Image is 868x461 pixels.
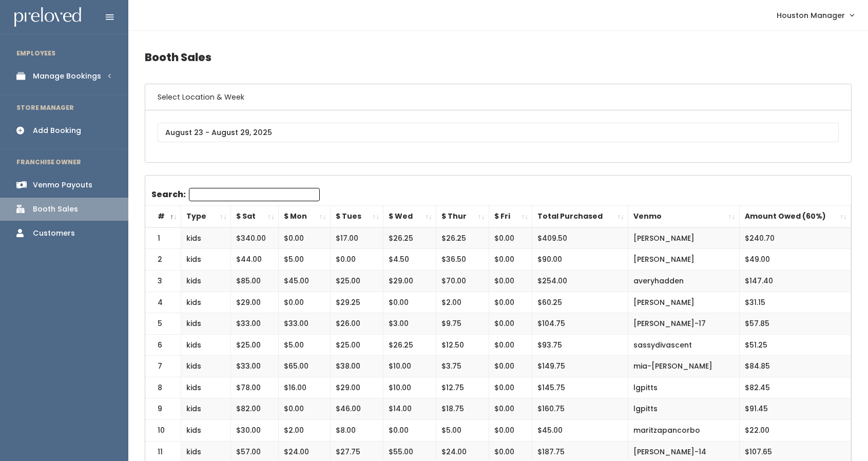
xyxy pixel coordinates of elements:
h4: Booth Sales [145,43,852,71]
td: $85.00 [230,270,278,292]
td: $12.50 [436,334,489,356]
td: sassydivascent [628,334,739,356]
td: $0.00 [489,398,532,420]
td: 6 [145,334,181,356]
input: Search: [189,188,320,201]
td: $149.75 [532,356,628,377]
td: kids [181,420,231,441]
td: $22.00 [739,420,851,441]
td: $57.85 [739,313,851,335]
td: $2.00 [278,420,330,441]
td: $26.25 [383,334,436,356]
td: $254.00 [532,270,628,292]
td: $0.00 [383,420,436,441]
td: $0.00 [489,249,532,271]
td: $33.00 [278,313,330,335]
th: Total Purchased: activate to sort column ascending [532,206,628,227]
td: $0.00 [489,334,532,356]
div: Customers [33,228,75,239]
td: kids [181,398,231,420]
td: $31.15 [739,292,851,313]
th: $ Fri: activate to sort column ascending [489,206,532,227]
td: $45.00 [532,420,628,441]
td: 2 [145,249,181,271]
td: [PERSON_NAME]-17 [628,313,739,335]
td: $65.00 [278,356,330,377]
td: $17.00 [330,227,383,249]
td: $49.00 [739,249,851,271]
div: Venmo Payouts [33,180,92,190]
td: $26.25 [383,227,436,249]
td: $145.75 [532,377,628,398]
td: 3 [145,270,181,292]
td: [PERSON_NAME] [628,227,739,249]
td: $84.85 [739,356,851,377]
td: $70.00 [436,270,489,292]
td: $82.00 [230,398,278,420]
th: Type: activate to sort column ascending [181,206,231,227]
td: mia-[PERSON_NAME] [628,356,739,377]
td: $340.00 [230,227,278,249]
td: $104.75 [532,313,628,335]
th: $ Mon: activate to sort column ascending [278,206,330,227]
th: $ Sat: activate to sort column ascending [230,206,278,227]
td: $0.00 [278,227,330,249]
td: $30.00 [230,420,278,441]
td: kids [181,292,231,313]
td: $0.00 [489,420,532,441]
td: $12.75 [436,377,489,398]
td: $78.00 [230,377,278,398]
td: $0.00 [489,377,532,398]
td: $26.00 [330,313,383,335]
td: $29.25 [330,292,383,313]
td: kids [181,313,231,335]
td: $4.50 [383,249,436,271]
td: $18.75 [436,398,489,420]
th: $ Tues: activate to sort column ascending [330,206,383,227]
td: $46.00 [330,398,383,420]
td: $5.00 [278,334,330,356]
td: $93.75 [532,334,628,356]
td: $409.50 [532,227,628,249]
td: kids [181,227,231,249]
td: 1 [145,227,181,249]
td: $36.50 [436,249,489,271]
td: $29.00 [383,270,436,292]
td: $29.00 [330,377,383,398]
h6: Select Location & Week [145,84,851,110]
td: $29.00 [230,292,278,313]
td: $5.00 [278,249,330,271]
td: kids [181,334,231,356]
th: Venmo: activate to sort column ascending [628,206,739,227]
td: $10.00 [383,356,436,377]
td: $14.00 [383,398,436,420]
td: $45.00 [278,270,330,292]
td: $25.00 [230,334,278,356]
input: August 23 - August 29, 2025 [158,123,839,142]
td: 5 [145,313,181,335]
td: kids [181,249,231,271]
td: $3.00 [383,313,436,335]
td: lgpitts [628,377,739,398]
td: 4 [145,292,181,313]
td: averyhadden [628,270,739,292]
td: $2.00 [436,292,489,313]
td: kids [181,377,231,398]
div: Booth Sales [33,204,78,215]
td: $0.00 [489,227,532,249]
td: lgpitts [628,398,739,420]
td: $51.25 [739,334,851,356]
td: $3.75 [436,356,489,377]
td: $9.75 [436,313,489,335]
td: $147.40 [739,270,851,292]
td: $91.45 [739,398,851,420]
td: $160.75 [532,398,628,420]
td: $8.00 [330,420,383,441]
th: $ Wed: activate to sort column ascending [383,206,436,227]
td: kids [181,356,231,377]
td: $90.00 [532,249,628,271]
td: $25.00 [330,334,383,356]
td: $10.00 [383,377,436,398]
td: $5.00 [436,420,489,441]
td: $25.00 [330,270,383,292]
